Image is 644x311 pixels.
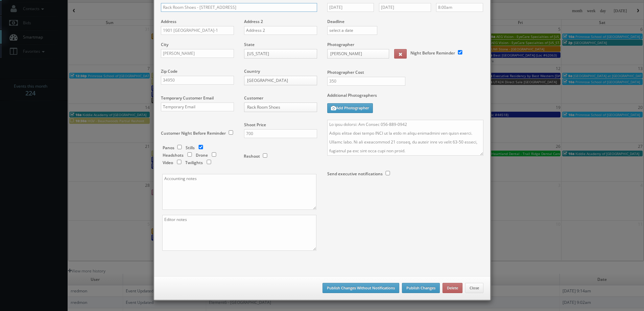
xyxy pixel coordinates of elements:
label: Twilights [185,160,203,165]
a: Rack Room Shoes [244,103,317,112]
span: Rack Room Shoes [247,103,308,112]
label: City [161,42,168,47]
label: Drone [196,152,208,158]
input: Select a date [379,3,431,12]
input: City [161,49,234,58]
label: Stills [186,145,195,151]
label: Address 2 [244,19,263,24]
label: Country [244,68,260,74]
label: Reshoot [244,153,260,159]
label: State [244,42,255,47]
input: Address [161,26,234,35]
label: Temporary Customer Email [161,95,214,101]
input: Title [161,3,317,12]
label: Shoot Price [244,122,266,128]
a: [PERSON_NAME] [327,49,389,59]
button: Publish Changes Without Notifications [323,283,399,293]
span: [GEOGRAPHIC_DATA] [247,76,308,85]
label: Night Before Reminder [410,50,455,56]
input: Photographer Cost [327,77,405,86]
label: Panos [163,145,174,151]
input: Zip Code [161,76,234,85]
label: Photographer Cost [322,69,488,75]
span: [PERSON_NAME] [330,49,380,58]
label: Customer [244,95,263,101]
label: Customer Night Before Reminder [161,130,226,136]
label: Headshots [163,152,184,158]
button: Delete [443,283,462,293]
button: Close [465,283,483,293]
label: Address [161,19,176,24]
input: Temporary Email [161,103,234,111]
label: Additional Photographers [327,92,483,102]
button: Publish Changes [402,283,440,293]
input: select a date [327,26,378,35]
input: Select a date [327,3,374,12]
input: Address 2 [244,26,317,35]
a: [GEOGRAPHIC_DATA] [244,76,317,85]
input: Shoot Price [244,129,317,138]
button: Add Photographer [327,103,373,113]
label: Zip Code [161,68,177,74]
label: Photographer [327,42,354,47]
label: Deadline [322,19,488,24]
label: Send executive notifications [327,171,383,177]
a: [US_STATE] [244,49,317,59]
span: [US_STATE] [247,49,308,58]
label: Video [163,160,173,165]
